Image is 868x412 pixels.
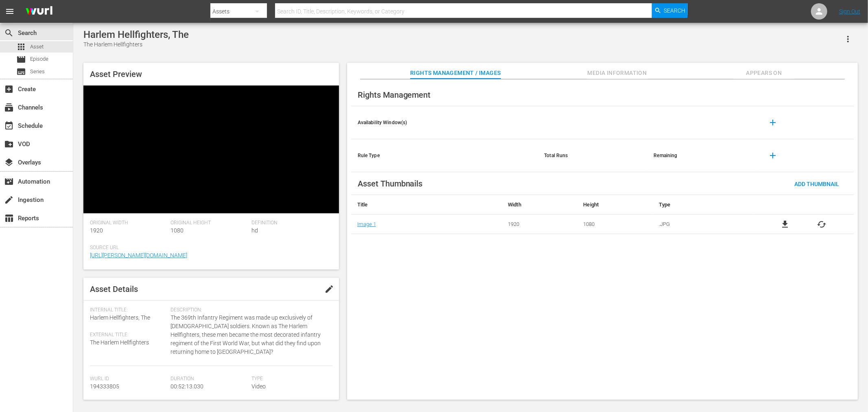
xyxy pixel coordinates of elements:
[733,68,794,78] span: Appears On
[90,307,167,313] span: Internal Title:
[653,215,753,234] td: .JPG
[171,227,184,234] span: 1080
[4,121,14,131] span: Schedule
[4,139,14,149] span: VOD
[171,383,204,390] span: 00:52:13.030
[4,213,14,223] span: Reports
[358,90,431,100] span: Rights Management
[251,227,258,234] span: hd
[652,3,688,18] button: Search
[577,215,653,234] td: 1080
[788,176,846,191] button: Add Thumbnail
[5,7,15,16] span: menu
[4,195,14,205] span: Ingestion
[90,69,142,79] span: Asset Preview
[16,42,26,52] span: Asset
[664,3,686,18] span: Search
[30,43,44,51] span: Asset
[90,314,150,321] span: Harlem Hellfighters, The
[587,68,648,78] span: Media Information
[788,181,846,187] span: Add Thumbnail
[763,146,783,165] button: add
[90,383,119,390] span: 194333805
[4,158,14,167] span: Overlays
[83,29,189,40] div: Harlem Hellfighters, The
[324,284,334,294] span: edit
[817,219,827,229] button: cached
[351,195,502,215] th: Title
[358,179,423,188] span: Asset Thumbnails
[839,8,860,15] a: Sign Out
[90,332,167,338] span: External Title:
[538,139,647,172] th: Total Runs
[502,215,577,234] td: 1920
[251,220,328,226] span: Definition
[653,195,753,215] th: Type
[90,376,167,382] span: Wurl Id
[90,227,103,234] span: 1920
[83,40,189,49] div: The Harlem Hellfighters
[647,139,757,172] th: Remaining
[171,376,248,382] span: Duration
[780,219,790,229] a: file_download
[90,245,328,251] span: Source Url
[768,118,778,127] span: add
[16,55,26,64] span: Episode
[30,55,48,63] span: Episode
[251,383,266,390] span: Video
[171,313,328,356] span: The 369th Infantry Regiment was made up exclusively of [DEMOGRAPHIC_DATA] soldiers. Known as The ...
[410,68,501,78] span: Rights Management / Images
[4,177,14,186] span: Automation
[20,2,59,21] img: ans4CAIJ8jUAAAAAAAAAAAAAAAAAAAAAAAAgQb4GAAAAAAAAAAAAAAAAAAAAAAAAJMjXAAAAAAAAAAAAAAAAAAAAAAAAgAT5G...
[90,220,167,226] span: Original Width
[577,195,653,215] th: Height
[768,151,778,160] span: add
[4,84,14,94] span: Create
[171,307,328,313] span: Description:
[502,195,577,215] th: Width
[351,106,538,139] th: Availability Window(s)
[251,376,328,382] span: Type
[4,103,14,112] span: Channels
[90,284,138,294] span: Asset Details
[4,28,14,38] span: Search
[763,113,783,132] button: add
[351,139,538,172] th: Rule Type
[30,68,45,76] span: Series
[171,220,248,226] span: Original Height
[16,67,26,77] span: Series
[90,339,149,346] span: The Harlem Hellfighters
[319,279,339,299] button: edit
[357,221,376,227] a: Image 1
[90,252,187,259] a: [URL][PERSON_NAME][DOMAIN_NAME]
